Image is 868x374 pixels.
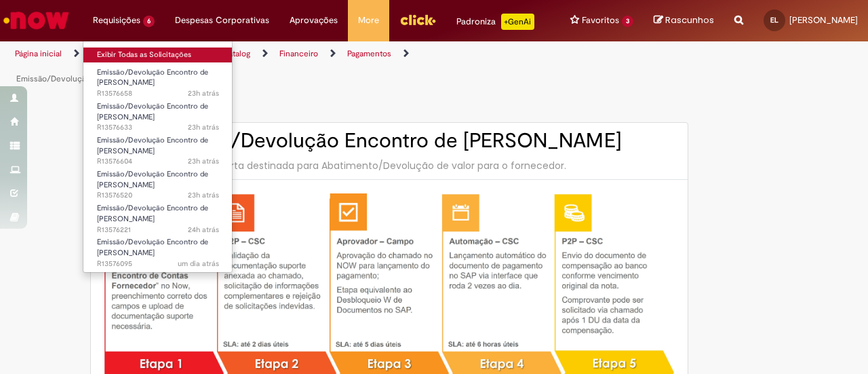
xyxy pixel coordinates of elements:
span: EL [770,16,778,24]
time: 29/09/2025 12:17:46 [188,190,219,200]
span: R13576633 [97,122,219,133]
a: Aberto R13576658 : Emissão/Devolução Encontro de Contas Fornecedor [83,65,233,94]
a: Pagamentos [347,48,391,59]
time: 29/09/2025 11:36:02 [188,225,219,235]
a: Aberto R13576095 : Emissão/Devolução Encontro de Contas Fornecedor [83,235,233,264]
span: Emissão/Devolução Encontro de [PERSON_NAME] [97,203,208,224]
span: Aprovações [290,14,338,27]
div: Padroniza [456,14,534,30]
span: R13576520 [97,190,219,201]
span: Favoritos [582,14,619,27]
span: R13576095 [97,259,219,269]
time: 29/09/2025 12:38:07 [188,122,219,132]
a: Página inicial [15,48,62,59]
a: Financeiro [279,48,318,59]
img: click_logo_yellow_360x200.png [399,10,436,30]
span: 6 [143,16,155,27]
a: Emissão/Devolução Encontro de [PERSON_NAME] [16,73,203,84]
a: Rascunhos [654,14,714,27]
span: Emissão/Devolução Encontro de [PERSON_NAME] [97,169,208,190]
span: um dia atrás [178,259,219,269]
time: 29/09/2025 12:32:42 [188,156,219,166]
span: Emissão/Devolução Encontro de [PERSON_NAME] [97,237,208,258]
span: Emissão/Devolução Encontro de [PERSON_NAME] [97,101,208,122]
div: Oferta destinada para Abatimento/Devolução de valor para o fornecedor. [104,159,674,172]
span: R13576658 [97,88,219,99]
h2: Emissão/Devolução Encontro de [PERSON_NAME] [104,130,674,152]
span: Despesas Corporativas [175,14,269,27]
ul: Requisições [83,41,233,273]
time: 29/09/2025 11:17:49 [178,259,219,269]
span: R13576221 [97,225,219,236]
span: Requisições [93,14,140,27]
span: 23h atrás [188,190,219,200]
span: 23h atrás [188,156,219,166]
p: +GenAi [501,14,534,30]
span: Rascunhos [665,14,714,26]
span: Emissão/Devolução Encontro de [PERSON_NAME] [97,135,208,156]
a: Aberto R13576604 : Emissão/Devolução Encontro de Contas Fornecedor [83,133,233,162]
a: Aberto R13576633 : Emissão/Devolução Encontro de Contas Fornecedor [83,99,233,128]
span: More [358,14,379,27]
span: 3 [622,16,633,27]
span: [PERSON_NAME] [789,14,858,26]
span: 23h atrás [188,88,219,98]
span: 24h atrás [188,225,219,235]
span: R13576604 [97,156,219,167]
img: ServiceNow [1,7,71,34]
a: Aberto R13576221 : Emissão/Devolução Encontro de Contas Fornecedor [83,201,233,230]
span: Emissão/Devolução Encontro de [PERSON_NAME] [97,67,208,88]
time: 29/09/2025 12:43:15 [188,88,219,98]
a: Exibir Todas as Solicitações [83,48,233,62]
ul: Trilhas de página [10,41,568,92]
span: 23h atrás [188,122,219,132]
a: Aberto R13576520 : Emissão/Devolução Encontro de Contas Fornecedor [83,167,233,196]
